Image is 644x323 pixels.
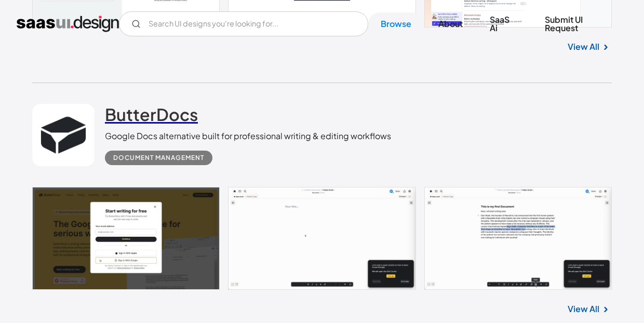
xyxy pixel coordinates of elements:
a: home [17,16,119,32]
input: Search UI designs you're looking for... [119,11,368,36]
h2: ButterDocs [105,104,198,125]
div: Google Docs alternative built for professional writing & editing workflows [105,130,391,142]
a: ButterDocs [105,104,198,130]
a: About [426,12,475,35]
form: Email Form [119,11,368,36]
a: Submit UI Request [532,8,627,39]
div: Document Management [113,152,204,164]
a: Browse [368,12,424,35]
a: View All [568,303,599,315]
a: SaaS Ai [477,8,530,39]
